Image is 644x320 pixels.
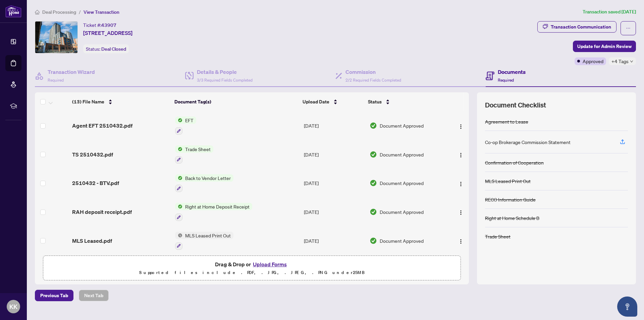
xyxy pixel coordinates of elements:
span: Right at Home Deposit Receipt [182,203,252,210]
th: Status [365,92,444,111]
div: Ticket #: [83,21,116,29]
button: Open asap [617,296,637,317]
button: Logo [455,120,466,131]
span: Back to Vendor Letter [182,174,233,182]
button: Status IconBack to Vendor Letter [175,174,233,192]
span: Drag & Drop or [215,260,289,269]
img: Logo [458,124,464,129]
span: RAH deposit receipt.pdf [72,208,132,216]
img: Logo [458,181,464,187]
span: Document Approved [380,237,424,244]
span: KK [9,302,17,311]
span: 43907 [101,22,116,28]
span: Previous Tab [40,290,68,301]
span: EFT [182,117,196,124]
td: [DATE] [301,197,367,226]
img: Status Icon [175,117,182,124]
div: Confirmation of Cooperation [485,159,544,166]
img: Document Status [370,208,377,216]
button: Next Tab [79,290,109,301]
span: Drag & Drop orUpload FormsSupported files include .PDF, .JPG, .JPEG, .PNG under25MB [43,256,461,281]
th: Upload Date [300,92,365,111]
img: Status Icon [175,145,182,153]
span: [STREET_ADDRESS] [83,29,132,37]
img: IMG-W12240135_1.jpg [35,21,77,53]
span: Upload Date [303,98,329,105]
button: Status IconRight at Home Deposit Receipt [175,203,252,221]
button: Previous Tab [35,290,73,301]
span: Document Approved [380,151,424,158]
span: Update for Admin Review [577,41,632,52]
img: Logo [458,239,464,244]
span: View Transaction [84,9,119,15]
img: Document Status [370,179,377,187]
span: Trade Sheet [182,145,213,153]
button: Logo [455,235,466,246]
span: 2/2 Required Fields Completed [345,78,401,83]
img: Status Icon [175,232,182,239]
img: Status Icon [175,203,182,210]
img: Document Status [370,122,377,129]
span: MLS Leased.pdf [72,237,112,245]
li: / [79,8,81,16]
span: TS 2510432.pdf [72,150,113,158]
div: Right at Home Schedule B [485,214,539,222]
span: (13) File Name [72,98,104,105]
span: Required [498,78,514,83]
span: ellipsis [626,26,631,31]
img: Status Icon [175,174,182,182]
span: Document Approved [380,208,424,216]
img: Logo [458,210,464,215]
div: Status: [83,44,129,53]
h4: Transaction Wizard [48,68,95,76]
button: Status IconEFT [175,117,196,135]
th: (13) File Name [69,92,172,111]
button: Transaction Communication [537,21,616,33]
img: Document Status [370,237,377,244]
span: Deal Processing [42,9,76,15]
span: Agent EFT 2510432.pdf [72,122,132,130]
span: Document Checklist [485,100,546,110]
h4: Commission [345,68,401,76]
span: 2510432 - BTV.pdf [72,179,119,187]
span: MLS Leased Print Out [182,232,233,239]
img: Document Status [370,151,377,158]
img: logo [5,5,21,17]
button: Logo [455,178,466,188]
div: Transaction Communication [551,21,611,32]
button: Upload Forms [251,260,289,269]
h4: Details & People [197,68,253,76]
div: RECO Information Guide [485,196,536,203]
button: Status IconTrade Sheet [175,145,213,164]
span: down [630,60,633,63]
span: +4 Tags [611,57,629,65]
span: Approved [583,57,603,65]
h4: Documents [498,68,526,76]
span: Status [368,98,382,105]
div: Co-op Brokerage Commission Statement [485,138,571,146]
td: [DATE] [301,226,367,255]
button: Update for Admin Review [573,41,636,52]
th: Document Tag(s) [172,92,300,111]
button: Logo [455,207,466,217]
div: Agreement to Lease [485,118,528,125]
td: [DATE] [301,140,367,169]
img: Logo [458,152,464,158]
div: MLS Leased Print Out [485,177,531,185]
span: Required [48,78,64,83]
div: Trade Sheet [485,233,511,240]
span: Document Approved [380,179,424,187]
article: Transaction saved [DATE] [583,8,636,16]
button: Logo [455,149,466,160]
button: Status IconMLS Leased Print Out [175,232,233,250]
p: Supported files include .PDF, .JPG, .JPEG, .PNG under 25 MB [47,269,457,277]
td: [DATE] [301,111,367,140]
span: Deal Closed [101,46,126,52]
span: Document Approved [380,122,424,129]
td: [DATE] [301,169,367,198]
span: home [35,10,40,14]
span: 3/3 Required Fields Completed [197,78,253,83]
